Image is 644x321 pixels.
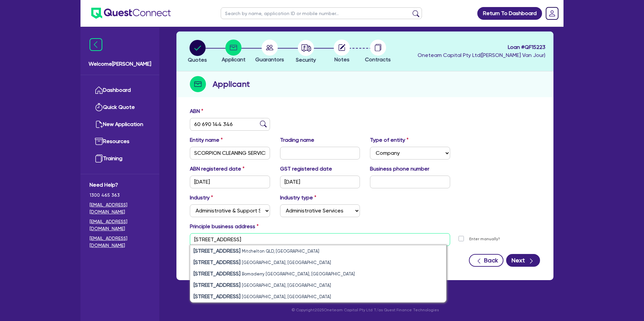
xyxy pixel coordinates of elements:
[90,116,150,133] a: New Application
[334,56,350,63] span: Notes
[418,43,545,51] span: Loan # QF15223
[95,137,103,145] img: resources
[187,40,207,64] button: Quotes
[370,165,429,173] label: Business phone number
[194,282,240,288] strong: [STREET_ADDRESS]
[260,121,267,127] img: abn-lookup icon
[365,56,391,63] span: Contracts
[255,56,284,63] span: Guarantors
[90,235,150,249] a: [EMAIL_ADDRESS][DOMAIN_NAME]
[280,136,314,144] label: Trading name
[213,78,250,90] h2: Applicant
[188,57,207,63] span: Quotes
[91,8,171,19] img: quest-connect-logo-blue
[221,7,422,19] input: Search by name, application ID or mobile number...
[95,154,103,163] img: training
[296,40,316,64] button: Security
[190,136,223,144] label: Entity name
[543,5,561,22] a: Dropdown toggle
[90,181,150,189] span: Need Help?
[280,194,316,202] label: Industry type
[194,293,240,300] strong: [STREET_ADDRESS]
[370,136,409,144] label: Type of entity
[190,194,213,202] label: Industry
[506,254,540,267] button: Next
[194,259,240,265] strong: [STREET_ADDRESS]
[90,38,102,51] img: icon-menu-close
[95,103,103,111] img: quick-quote
[190,165,245,173] label: ABN registered date
[280,165,332,173] label: GST registered date
[190,222,259,231] label: Principle business address
[90,133,150,150] a: Resources
[90,192,150,199] span: 1300 465 363
[477,7,542,20] a: Return To Dashboard
[296,57,316,63] span: Security
[242,260,331,265] small: [GEOGRAPHIC_DATA], [GEOGRAPHIC_DATA]
[242,271,355,276] small: Bomaderry [GEOGRAPHIC_DATA], [GEOGRAPHIC_DATA]
[95,120,103,128] img: new-application
[194,270,240,277] strong: [STREET_ADDRESS]
[280,176,360,188] input: DD / MM / YYYY
[190,76,206,92] img: step-icon
[242,249,319,254] small: Mitchelton QLD, [GEOGRAPHIC_DATA]
[90,201,150,215] a: [EMAIL_ADDRESS][DOMAIN_NAME]
[172,307,558,313] p: © Copyright 2025 Oneteam Capital Pty Ltd T/as Quest Finance Technologies
[194,248,240,254] strong: [STREET_ADDRESS]
[418,52,545,58] span: Oneteam Capital Pty Ltd ( [PERSON_NAME] Van Jour )
[242,294,331,299] small: [GEOGRAPHIC_DATA], [GEOGRAPHIC_DATA]
[90,99,150,116] a: Quick Quote
[89,60,151,68] span: Welcome [PERSON_NAME]
[242,283,331,288] small: [GEOGRAPHIC_DATA], [GEOGRAPHIC_DATA]
[90,218,150,232] a: [EMAIL_ADDRESS][DOMAIN_NAME]
[90,82,150,99] a: Dashboard
[469,236,500,242] label: Enter manually?
[469,254,503,267] button: Back
[222,56,246,63] span: Applicant
[190,176,270,188] input: DD / MM / YYYY
[90,150,150,167] a: Training
[190,107,203,115] label: ABN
